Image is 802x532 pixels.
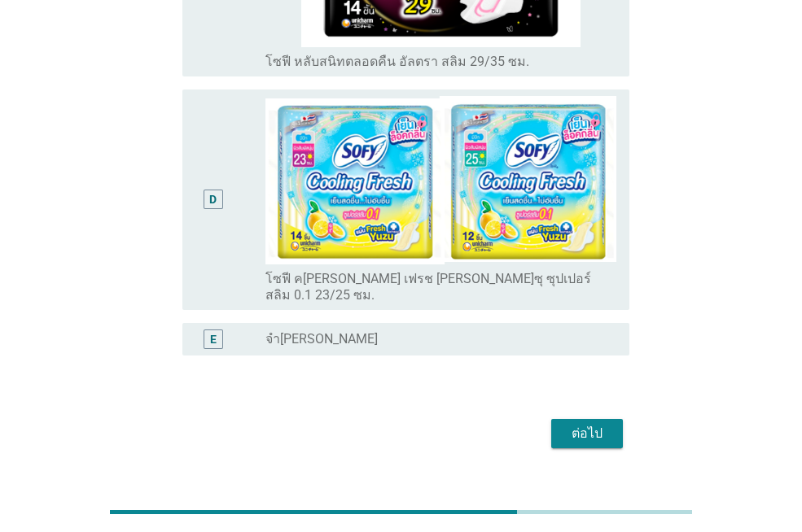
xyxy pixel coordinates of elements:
label: จำ[PERSON_NAME] [265,331,378,347]
div: D [209,191,217,208]
img: 7cba13f2-83a3-46e1-b98f-947b1dc5b6da-9CFYUZU0.1.png [265,96,616,264]
div: ต่อไป [564,424,610,443]
div: E [210,330,217,347]
label: โซฟี หลับสนิทตลอดคืน อัลตรา สลิม 29/35 ซม. [265,54,529,70]
button: ต่อไป [551,419,623,448]
label: โซฟี ค[PERSON_NAME] เฟรช [PERSON_NAME]ซุ ซุปเปอร์สลิม 0.1 23/25 ซม. [265,271,603,303]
